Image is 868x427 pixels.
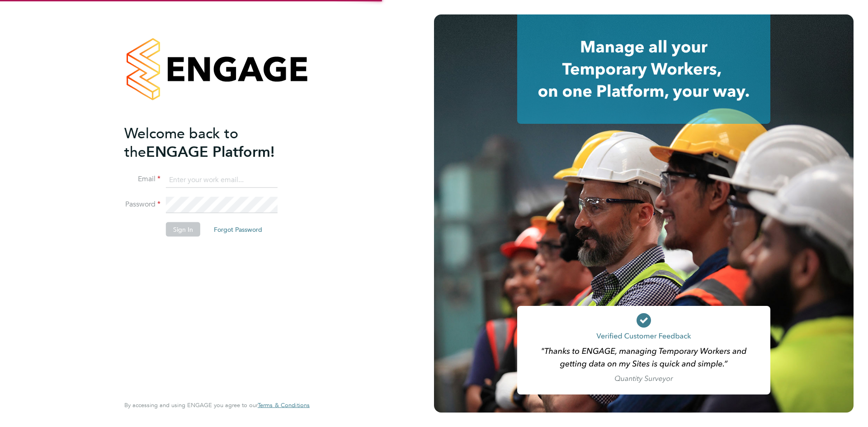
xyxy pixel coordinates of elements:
span: Welcome back to the [124,124,238,160]
a: Terms & Conditions [258,402,310,409]
label: Password [124,200,160,209]
input: Enter your work email... [166,172,278,188]
h2: ENGAGE Platform! [124,124,301,161]
button: Sign In [166,222,200,237]
span: By accessing and using ENGAGE you agree to our [124,401,310,409]
button: Forgot Password [207,222,269,237]
label: Email [124,174,160,184]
